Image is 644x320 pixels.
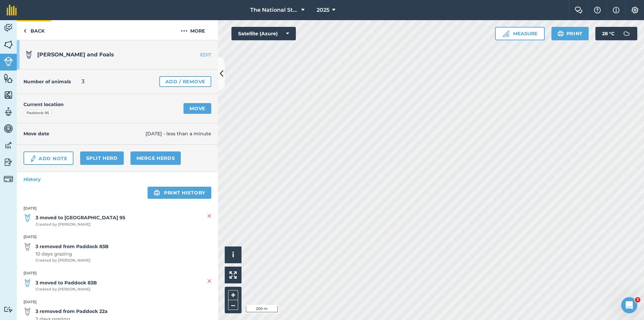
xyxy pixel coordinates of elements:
h4: Move date [23,130,146,137]
img: svg+xml;base64,PHN2ZyB4bWxucz0iaHR0cDovL3d3dy53My5vcmcvMjAwMC9zdmciIHdpZHRoPSIyMiIgaGVpZ2h0PSIzMC... [207,277,211,285]
a: Add Note [23,151,73,165]
span: Created by [PERSON_NAME] [36,286,97,292]
img: svg+xml;base64,PD94bWwgdmVyc2lvbj0iMS4wIiBlbmNvZGluZz0idXRmLTgiPz4KPCEtLSBHZW5lcmF0b3I6IEFkb2JlIE... [4,174,13,184]
img: svg+xml;base64,PHN2ZyB4bWxucz0iaHR0cDovL3d3dy53My5vcmcvMjAwMC9zdmciIHdpZHRoPSI1NiIgaGVpZ2h0PSI2MC... [4,40,13,50]
strong: [DATE] [23,270,211,276]
button: – [228,300,238,310]
strong: [DATE] [23,299,211,305]
span: 3 [82,78,85,86]
a: EDIT [176,51,218,58]
img: svg+xml;base64,PHN2ZyB4bWxucz0iaHR0cDovL3d3dy53My5vcmcvMjAwMC9zdmciIHdpZHRoPSIyMiIgaGVpZ2h0PSIzMC... [207,212,211,220]
span: [DATE] - less than a minute [146,130,211,137]
img: svg+xml;base64,PD94bWwgdmVyc2lvbj0iMS4wIiBlbmNvZGluZz0idXRmLTgiPz4KPCEtLSBHZW5lcmF0b3I6IEFkb2JlIE... [25,51,33,59]
button: Print [551,27,589,40]
img: svg+xml;base64,PD94bWwgdmVyc2lvbj0iMS4wIiBlbmNvZGluZz0idXRmLTgiPz4KPCEtLSBHZW5lcmF0b3I6IEFkb2JlIE... [4,140,13,150]
img: svg+xml;base64,PD94bWwgdmVyc2lvbj0iMS4wIiBlbmNvZGluZz0idXRmLTgiPz4KPCEtLSBHZW5lcmF0b3I6IEFkb2JlIE... [30,155,37,163]
img: svg+xml;base64,PHN2ZyB4bWxucz0iaHR0cDovL3d3dy53My5vcmcvMjAwMC9zdmciIHdpZHRoPSIxOSIgaGVpZ2h0PSIyNC... [154,189,160,197]
span: 3 [635,297,640,303]
strong: 3 moved to Paddock 83B [36,279,97,286]
a: Print history [148,187,211,199]
img: svg+xml;base64,PD94bWwgdmVyc2lvbj0iMS4wIiBlbmNvZGluZz0idXRmLTgiPz4KPCEtLSBHZW5lcmF0b3I6IEFkb2JlIE... [4,57,13,66]
img: svg+xml;base64,PD94bWwgdmVyc2lvbj0iMS4wIiBlbmNvZGluZz0idXRmLTgiPz4KPCEtLSBHZW5lcmF0b3I6IEFkb2JlIE... [4,306,13,313]
div: Paddock 95 [23,110,52,117]
h4: Current location [23,101,64,108]
img: A question mark icon [593,7,601,13]
button: 28 °C [595,27,637,40]
a: History [17,172,218,187]
h4: Number of animals [23,78,71,85]
img: svg+xml;base64,PHN2ZyB4bWxucz0iaHR0cDovL3d3dy53My5vcmcvMjAwMC9zdmciIHdpZHRoPSIxNyIgaGVpZ2h0PSIxNy... [613,6,620,14]
span: 28 ° C [602,27,614,40]
strong: 3 removed from Paddock 22a [36,308,108,315]
img: fieldmargin Logo [7,5,17,15]
img: svg+xml;base64,PD94bWwgdmVyc2lvbj0iMS4wIiBlbmNvZGluZz0idXRmLTgiPz4KPCEtLSBHZW5lcmF0b3I6IEFkb2JlIE... [4,107,13,117]
strong: [DATE] [23,205,211,212]
img: svg+xml;base64,PD94bWwgdmVyc2lvbj0iMS4wIiBlbmNvZGluZz0idXRmLTgiPz4KPCEtLSBHZW5lcmF0b3I6IEFkb2JlIE... [4,124,13,134]
img: svg+xml;base64,PHN2ZyB4bWxucz0iaHR0cDovL3d3dy53My5vcmcvMjAwMC9zdmciIHdpZHRoPSI1NiIgaGVpZ2h0PSI2MC... [4,73,13,83]
strong: 3 moved to [GEOGRAPHIC_DATA] 95 [36,214,125,221]
strong: 3 removed from Paddock 83B [36,243,109,250]
strong: [DATE] [23,234,211,240]
span: 2025 [317,6,329,14]
span: Created by [PERSON_NAME] [36,258,109,264]
a: Back [17,20,51,40]
img: svg+xml;base64,PHN2ZyB4bWxucz0iaHR0cDovL3d3dy53My5vcmcvMjAwMC9zdmciIHdpZHRoPSIxOSIgaGVpZ2h0PSIyNC... [557,30,564,38]
button: Satellite (Azure) [231,27,296,40]
img: svg+xml;base64,PHN2ZyB4bWxucz0iaHR0cDovL3d3dy53My5vcmcvMjAwMC9zdmciIHdpZHRoPSI5IiBoZWlnaHQ9IjI0Ii... [23,27,26,35]
span: i [232,250,234,259]
img: Four arrows, one pointing top left, one top right, one bottom right and the last bottom left [229,271,237,279]
img: svg+xml;base64,PD94bWwgdmVyc2lvbj0iMS4wIiBlbmNvZGluZz0idXRmLTgiPz4KPCEtLSBHZW5lcmF0b3I6IEFkb2JlIE... [4,157,13,167]
button: Measure [495,27,545,40]
img: svg+xml;base64,PD94bWwgdmVyc2lvbj0iMS4wIiBlbmNvZGluZz0idXRmLTgiPz4KPCEtLSBHZW5lcmF0b3I6IEFkb2JlIE... [4,23,13,33]
img: svg+xml;base64,PD94bWwgdmVyc2lvbj0iMS4wIiBlbmNvZGluZz0idXRmLTgiPz4KPCEtLSBHZW5lcmF0b3I6IEFkb2JlIE... [23,214,32,222]
img: svg+xml;base64,PHN2ZyB4bWxucz0iaHR0cDovL3d3dy53My5vcmcvMjAwMC9zdmciIHdpZHRoPSI1NiIgaGVpZ2h0PSI2MC... [4,90,13,100]
img: svg+xml;base64,PD94bWwgdmVyc2lvbj0iMS4wIiBlbmNvZGluZz0idXRmLTgiPz4KPCEtLSBHZW5lcmF0b3I6IEFkb2JlIE... [23,308,32,316]
img: Ruler icon [502,30,509,37]
iframe: Intercom live chat [621,297,637,313]
a: Add / Remove [159,76,211,87]
img: svg+xml;base64,PD94bWwgdmVyc2lvbj0iMS4wIiBlbmNvZGluZz0idXRmLTgiPz4KPCEtLSBHZW5lcmF0b3I6IEFkb2JlIE... [23,279,32,287]
button: i [225,246,241,263]
span: 10 days grazing [36,250,109,258]
span: The National Stud [250,6,299,14]
a: Merge Herds [130,151,181,165]
button: + [228,290,238,300]
span: [PERSON_NAME] and Foals [37,51,114,58]
img: svg+xml;base64,PHN2ZyB4bWxucz0iaHR0cDovL3d3dy53My5vcmcvMjAwMC9zdmciIHdpZHRoPSIyMCIgaGVpZ2h0PSIyNC... [181,27,187,35]
button: More [168,20,218,40]
a: Split herd [80,151,124,165]
img: A cog icon [631,7,639,13]
img: Two speech bubbles overlapping with the left bubble in the forefront [575,7,583,13]
img: svg+xml;base64,PD94bWwgdmVyc2lvbj0iMS4wIiBlbmNvZGluZz0idXRmLTgiPz4KPCEtLSBHZW5lcmF0b3I6IEFkb2JlIE... [620,27,633,40]
img: svg+xml;base64,PD94bWwgdmVyc2lvbj0iMS4wIiBlbmNvZGluZz0idXRmLTgiPz4KPCEtLSBHZW5lcmF0b3I6IEFkb2JlIE... [23,243,32,251]
a: Move [183,103,211,114]
span: Created by [PERSON_NAME] [36,222,125,228]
